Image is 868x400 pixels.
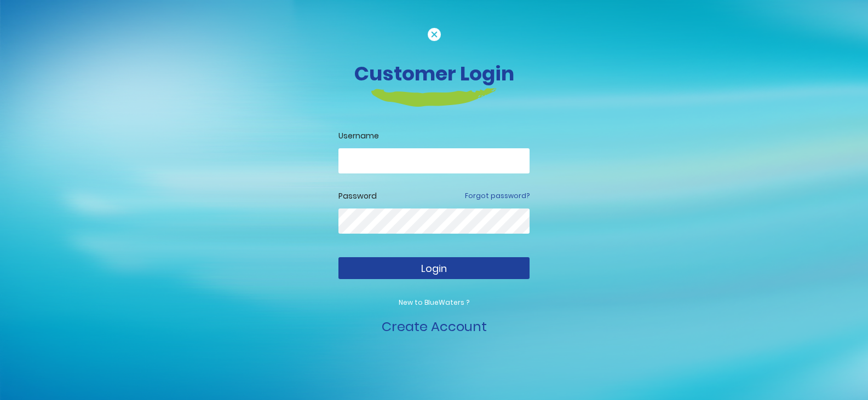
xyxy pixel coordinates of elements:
[130,62,738,85] h3: Customer Login
[338,257,530,279] button: Login
[338,190,377,202] label: Password
[338,130,530,142] label: Username
[338,298,530,308] p: New to BlueWaters ?
[421,262,447,275] span: Login
[371,88,497,107] img: login-heading-border.png
[428,28,441,41] img: cancel
[465,191,530,201] a: Forgot password?
[382,317,487,335] a: Create Account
